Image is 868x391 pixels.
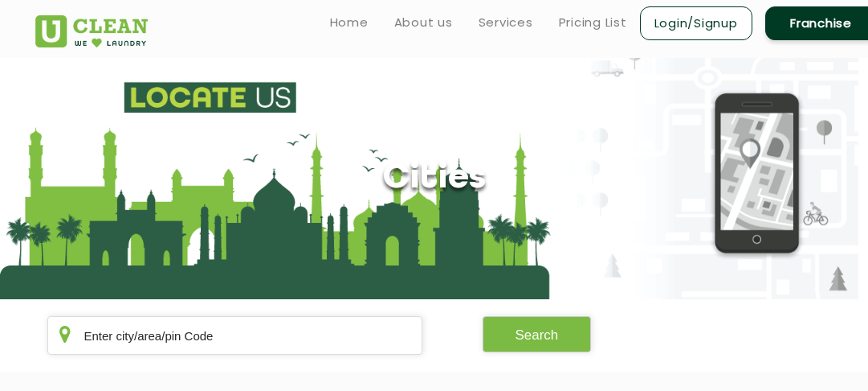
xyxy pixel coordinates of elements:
[640,6,752,40] a: Login/Signup
[35,15,149,47] img: UClean Laundry and Dry Cleaning
[479,13,533,32] a: Services
[330,13,369,32] a: Home
[394,13,453,32] a: About us
[559,13,627,32] a: Pricing List
[382,158,486,200] h1: Cities
[483,316,592,352] button: Search
[47,316,422,355] input: Enter city/area/pin Code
